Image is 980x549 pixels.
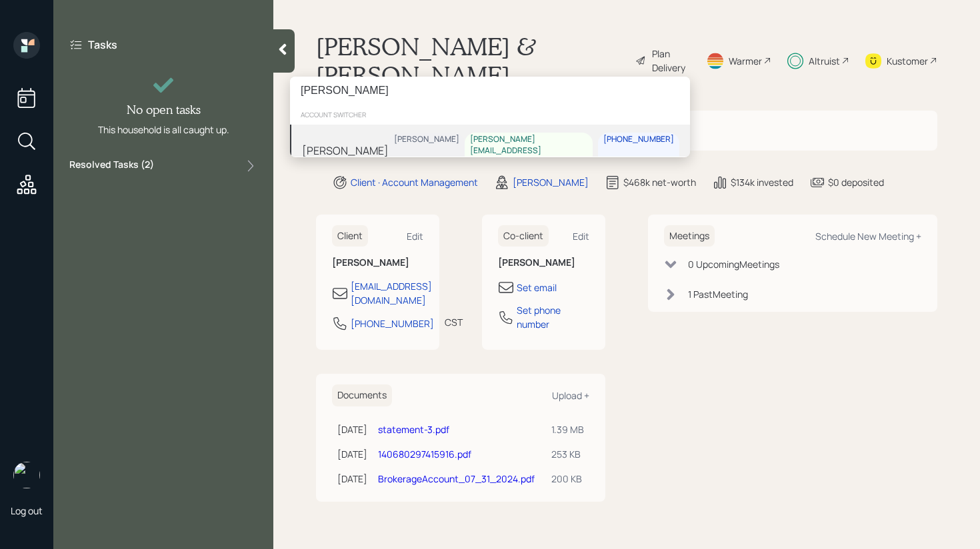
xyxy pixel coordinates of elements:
[302,143,389,159] div: [PERSON_NAME]
[290,77,690,105] input: Type a command or search…
[603,134,674,145] div: [PHONE_NUMBER]
[470,134,587,167] div: [PERSON_NAME][EMAIL_ADDRESS][DOMAIN_NAME]
[290,105,690,125] div: account switcher
[394,134,459,145] div: [PERSON_NAME]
